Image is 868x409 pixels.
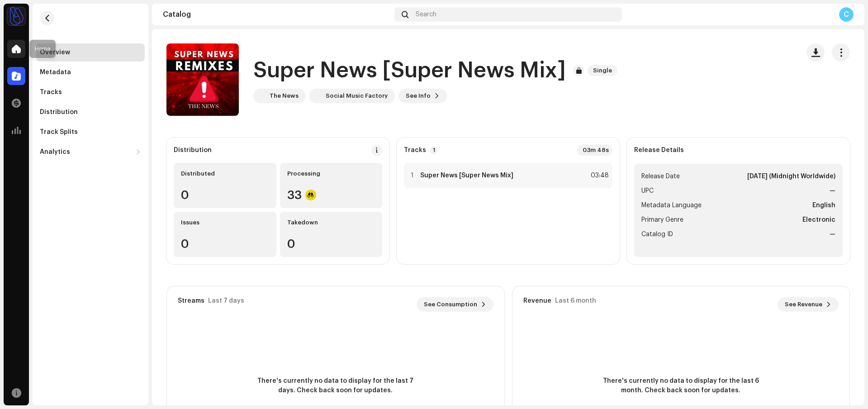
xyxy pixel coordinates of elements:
[326,92,388,100] div: Social Music Factory
[178,297,204,304] div: Streams
[747,171,835,182] strong: [DATE] (Midnight Worldwide)
[577,145,612,156] div: 03m 48s
[36,103,145,121] re-m-nav-item: Distribution
[839,7,854,22] div: C
[589,170,609,181] div: 03:48
[36,43,145,62] re-m-nav-item: Overview
[40,109,78,116] div: Distribution
[287,170,375,177] div: Processing
[255,90,266,101] img: 6a781fb5-dd37-4fa0-8562-761b8c02cee0
[830,185,835,196] strong: —
[641,200,702,211] span: Metadata Language
[812,200,835,211] strong: English
[40,148,70,156] div: Analytics
[404,147,426,154] strong: Tracks
[555,297,596,304] div: Last 6 month
[36,123,145,141] re-m-nav-item: Track Splits
[40,69,71,76] div: Metadata
[424,295,477,314] span: See Consumption
[802,214,835,225] strong: Electronic
[588,65,617,76] span: Single
[287,219,375,226] div: Takedown
[785,295,822,314] span: See Revenue
[7,7,25,25] img: e5bc8556-b407-468f-b79f-f97bf8540664
[641,171,680,182] span: Release Date
[40,49,70,56] div: Overview
[181,219,269,226] div: Issues
[523,297,551,304] div: Revenue
[599,376,762,395] span: There's currently no data to display for the last 6 month. Check back soon for updates.
[36,83,145,101] re-m-nav-item: Tracks
[430,146,438,154] p-badge: 1
[406,87,431,105] span: See Info
[253,56,566,85] h1: Super News [Super News Mix]
[830,229,835,240] strong: —
[398,89,447,103] button: See Info
[417,297,493,312] button: See Consumption
[40,128,78,136] div: Track Splits
[420,172,513,179] strong: Super News [Super News Mix]
[174,147,212,154] div: Distribution
[270,92,299,100] div: The News
[641,185,654,196] span: UPC
[181,170,269,177] div: Distributed
[634,147,684,154] strong: Release Details
[641,214,683,225] span: Primary Genre
[641,229,673,240] span: Catalog ID
[40,89,62,96] div: Tracks
[36,63,145,81] re-m-nav-item: Metadata
[778,297,839,312] button: See Revenue
[254,376,417,395] span: There's currently no data to display for the last 7 days. Check back soon for updates.
[36,143,145,161] re-m-nav-dropdown: Analytics
[311,90,322,101] img: 49d4f78d-d0fe-4112-aa08-665a77f5abaa
[163,11,391,18] div: Catalog
[208,297,244,304] div: Last 7 days
[416,11,436,18] span: Search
